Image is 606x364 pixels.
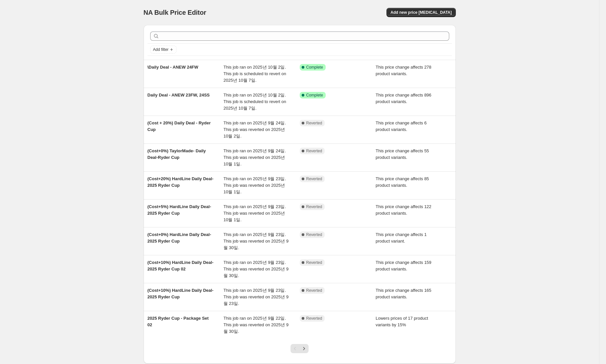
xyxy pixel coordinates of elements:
[306,148,322,154] span: Reverted
[306,204,322,209] span: Reverted
[376,176,429,188] span: This price change affects 85 product variants.
[223,120,286,139] span: This job ran on 2025년 9월 24일. This job was reverted on 2025년 10월 2일.
[376,288,431,299] span: This price change affects 165 product variants.
[148,148,206,160] span: (Cost+0%) TaylorMade- Daily Deal-Ryder Cup
[223,288,289,306] span: This job ran on 2025년 9월 23일. This job was reverted on 2025년 9월 23일.
[299,344,309,353] button: Next
[148,65,198,70] span: \Daily Deal - ANEW 24FW
[376,260,431,271] span: This price change affects 159 product variants.
[390,10,452,15] span: Add new price [MEDICAL_DATA]
[376,204,431,216] span: This price change affects 122 product variants.
[376,232,427,244] span: This price change affects 1 product variant.
[306,120,322,126] span: Reverted
[223,316,289,334] span: This job ran on 2025년 9월 22일. This job was reverted on 2025년 9월 30일.
[223,93,286,111] span: This job ran on 2025년 10월 2일. This job is scheduled to revert on 2025년 10월 7일.
[306,232,322,237] span: Reverted
[306,316,322,321] span: Reverted
[144,9,206,16] span: NA Bulk Price Editor
[150,46,176,54] button: Add filter
[148,232,211,244] span: (Cost+0%) HardLine Daily Deal- 2025 Ryder Cup
[223,232,289,250] span: This job ran on 2025년 9월 23일. This job was reverted on 2025년 9월 30일.
[148,176,214,188] span: (Cost+20%) HardLine Daily Deal- 2025 Ryder Cup
[306,93,323,98] span: Complete
[376,148,429,160] span: This price change affects 55 product variants.
[306,65,323,70] span: Complete
[223,204,286,222] span: This job ran on 2025년 9월 23일. This job was reverted on 2025년 10월 1일.
[153,47,169,52] span: Add filter
[386,8,455,17] button: Add new price [MEDICAL_DATA]
[148,288,214,299] span: (Cost+10%) HardLine Daily Deal- 2025 Ryder Cup
[223,176,286,194] span: This job ran on 2025년 9월 23일. This job was reverted on 2025년 10월 1일.
[223,260,289,278] span: This job ran on 2025년 9월 23일. This job was reverted on 2025년 9월 30일.
[306,260,322,265] span: Reverted
[223,148,286,166] span: This job ran on 2025년 9월 24일. This job was reverted on 2025년 10월 1일.
[376,93,431,104] span: This price change affects 896 product variants.
[306,176,322,182] span: Reverted
[291,344,309,353] nav: Pagination
[376,120,427,132] span: This price change affects 6 product variants.
[148,120,211,132] span: (Cost + 20%) Daily Deal - Ryder Cup
[148,316,209,327] span: 2025 Ryder Cup - Package Set 02
[376,316,428,327] span: Lowers prices of 17 product variants by 15%
[306,288,322,293] span: Reverted
[148,204,211,216] span: (Cost+5%) HardLine Daily Deal- 2025 Ryder Cup
[148,93,210,97] span: Daily Deal - ANEW 23FW, 24SS
[376,65,431,76] span: This price change affects 278 product variants.
[148,260,214,271] span: (Cost+10%) HardLine Daily Deal- 2025 Ryder Cup 02
[223,65,286,83] span: This job ran on 2025년 10월 2일. This job is scheduled to revert on 2025년 10월 7일.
